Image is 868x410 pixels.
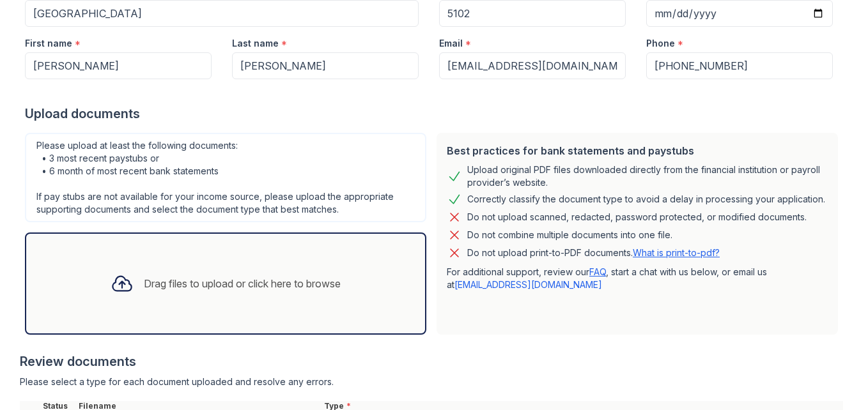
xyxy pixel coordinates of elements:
div: Upload documents [25,105,843,123]
div: Do not combine multiple documents into one file. [467,227,672,243]
p: Do not upload print-to-PDF documents. [467,247,720,259]
div: Upload original PDF files downloaded directly from the financial institution or payroll provider’... [467,163,828,189]
a: FAQ [589,266,606,277]
p: For additional support, review our , start a chat with us below, or email us at [447,266,828,291]
a: [EMAIL_ADDRESS][DOMAIN_NAME] [454,279,602,290]
label: Email [439,37,463,50]
div: Review documents [20,353,843,370]
div: Please upload at least the following documents: • 3 most recent paystubs or • 6 month of most rec... [25,133,426,222]
div: Please select a type for each document uploaded and resolve any errors. [20,376,843,388]
label: Last name [232,37,279,50]
a: What is print-to-pdf? [633,247,720,258]
label: Phone [646,37,675,50]
div: Best practices for bank statements and paystubs [447,143,828,158]
label: First name [25,37,72,50]
div: Do not upload scanned, redacted, password protected, or modified documents. [467,209,807,225]
div: Correctly classify the document type to avoid a delay in processing your application. [467,192,825,207]
div: Drag files to upload or click here to browse [144,276,341,291]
